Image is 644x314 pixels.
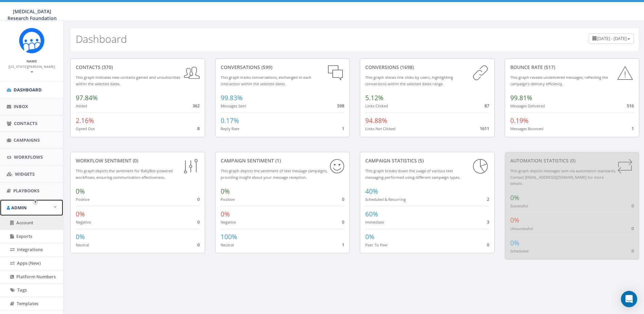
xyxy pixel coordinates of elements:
span: 100% [221,232,237,241]
small: Negative [221,220,236,225]
small: Neutral [76,242,89,247]
span: 0 [487,242,489,248]
span: (599) [260,64,272,70]
span: 3 [487,219,489,225]
span: 97.84% [76,93,98,102]
small: Opted Out [76,126,95,131]
span: 0% [76,232,85,241]
span: 2.16% [76,116,94,125]
span: 0% [76,210,85,219]
span: Campaigns [14,137,40,143]
button: Open In-App Guide [33,200,38,205]
span: 2 [487,196,489,202]
small: This graph indicates new contacts gained and unsubscribes within the selected dates. [76,75,180,86]
small: Negative [76,220,91,225]
span: 0 [631,248,634,254]
span: 0% [510,239,519,247]
span: 40% [365,187,378,196]
span: 0 [197,242,200,248]
div: Campaign Statistics [365,157,489,164]
span: 99.81% [510,93,532,102]
span: (0) [569,157,575,164]
span: 0 [342,196,344,202]
small: Added [76,103,87,108]
span: 516 [627,103,634,109]
span: Workflows [14,154,43,160]
span: 0% [221,187,230,196]
span: (370) [100,64,113,70]
span: 0% [221,210,230,219]
small: Links Not Clicked [365,126,395,131]
span: Dashboard [14,87,42,93]
small: This graph depicts the sentiment of text message campaigns, providing insight about your message ... [221,168,328,180]
div: Automation Statistics [510,157,634,164]
span: 0 [631,203,634,209]
span: 94.88% [365,116,387,125]
span: [MEDICAL_DATA] Research Foundation [7,8,57,21]
span: Integrations [17,246,43,252]
small: Positive [221,197,235,202]
small: This graph shows link clicks by users, highlighting conversions within the selected dates range. [365,75,453,86]
span: 0% [76,187,85,196]
span: 0.19% [510,116,529,125]
span: Inbox [14,103,28,109]
small: Unsuccessful [510,226,533,231]
small: [US_STATE][PERSON_NAME] [8,64,55,74]
small: This graph depicts messages sent via automation standards. Contact [EMAIL_ADDRESS][DOMAIN_NAME] f... [510,168,616,186]
span: Admin [11,205,27,211]
span: Widgets [15,171,35,177]
small: Neutral [221,242,234,247]
div: conversations [221,64,345,71]
span: 1 [342,242,344,248]
small: This graph breaks down the usage of various text messaging performed using different campaign types. [365,168,460,180]
span: Platform Numbers [16,274,56,280]
span: [DATE] - [DATE] [597,35,627,41]
small: Messages Bounced [510,126,544,131]
span: 0% [510,193,519,202]
small: Links Clicked [365,103,388,108]
span: 0% [510,216,519,225]
span: (517) [543,64,555,70]
span: 99.83% [221,93,243,102]
small: Name [26,59,37,64]
small: Positive [76,197,90,202]
span: Playbooks [13,188,39,194]
small: Reply Rate [221,126,239,131]
span: 1 [631,125,634,132]
span: 362 [192,103,200,109]
img: Rally_Corp_Icon.png [19,28,44,53]
small: This graph tracks conversations, exchanged in each interaction within the selected dates. [221,75,311,86]
small: Messages Sent [221,103,246,108]
div: conversions [365,64,489,71]
small: Successful [510,203,528,208]
span: 1 [342,125,344,132]
span: 8 [197,125,200,132]
span: Contacts [14,120,37,126]
span: (1) [274,157,281,164]
small: Peer To Peer [365,242,388,247]
div: Bounce Rate [510,64,634,71]
div: contacts [76,64,200,71]
span: 5.12% [365,93,384,102]
span: 60% [365,210,378,219]
span: Tags [17,287,27,293]
span: Apps (New) [17,260,41,266]
span: Exports [16,233,32,239]
div: Workflow Sentiment [76,157,200,164]
span: 0 [342,219,344,225]
span: 0 [197,219,200,225]
span: Account [16,220,33,226]
span: 0 [631,225,634,231]
h2: Dashboard [76,33,127,45]
small: This graph depicts the sentiment for RallyBot-powered workflows, ensuring communication effective... [76,168,173,180]
span: 598 [337,103,344,109]
small: Scheduled & Recurring [365,197,406,202]
span: 87 [484,103,489,109]
span: (1698) [399,64,414,70]
span: 0 [197,196,200,202]
small: Scheduled [510,248,529,254]
span: (0) [131,157,138,164]
div: Campaign Sentiment [221,157,345,164]
span: Templates [17,300,38,307]
span: 0.17% [221,116,239,125]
